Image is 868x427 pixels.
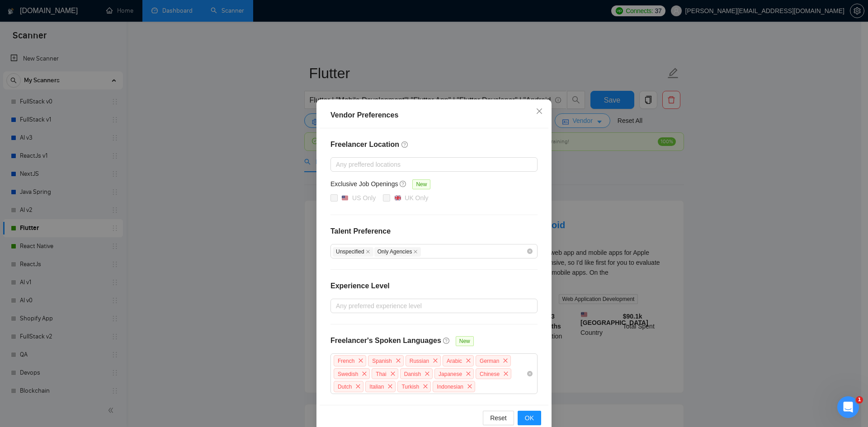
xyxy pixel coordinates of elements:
span: close [430,356,440,366]
span: Indonesian [437,384,463,390]
span: close [353,381,363,391]
div: Vendor Preferences [330,110,538,121]
span: close-circle [527,371,533,376]
span: French [338,358,354,364]
span: close [388,369,398,379]
span: Only Agencies [374,247,421,257]
span: Japanese [439,371,462,377]
span: Swedish [338,371,358,377]
span: question-circle [443,337,450,344]
h5: Exclusive Job Openings [330,179,398,189]
span: close [420,381,430,391]
span: OK [525,413,534,423]
span: New [456,336,474,346]
img: 🇺🇸 [342,195,348,201]
span: Chinese [480,371,500,377]
span: close [501,369,511,379]
span: Turkish [401,384,419,390]
span: question-circle [401,141,409,148]
span: Italian [369,384,384,390]
span: Reset [490,413,507,423]
h4: Freelancer's Spoken Languages [330,335,441,346]
span: question-circle [400,180,407,188]
span: close [359,369,369,379]
span: Arabic [447,358,462,364]
span: Spanish [372,358,392,364]
span: New [412,179,430,189]
span: Unspecified [333,247,373,257]
iframe: Intercom live chat [837,396,859,418]
div: US Only [352,193,376,203]
div: UK Only [405,193,428,203]
span: German [480,358,499,364]
span: close [413,249,418,254]
span: close [356,356,366,366]
h4: Experience Level [330,281,390,291]
span: close-circle [527,249,533,254]
span: Dutch [338,384,352,390]
button: OK [518,411,541,425]
span: close [385,381,395,391]
span: close [463,369,473,379]
span: close [536,108,543,115]
span: close [463,356,473,366]
h4: Freelancer Location [330,139,538,150]
span: close [500,356,510,366]
h4: Talent Preference [330,226,538,237]
span: Russian [410,358,429,364]
button: Reset [483,411,514,425]
span: Thai [376,371,386,377]
span: close [366,249,370,254]
button: Close [527,99,552,124]
span: close [465,381,475,391]
img: 🇬🇧 [395,195,401,201]
span: close [422,369,432,379]
span: 1 [856,396,863,404]
span: close [393,356,403,366]
span: Danish [404,371,421,377]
